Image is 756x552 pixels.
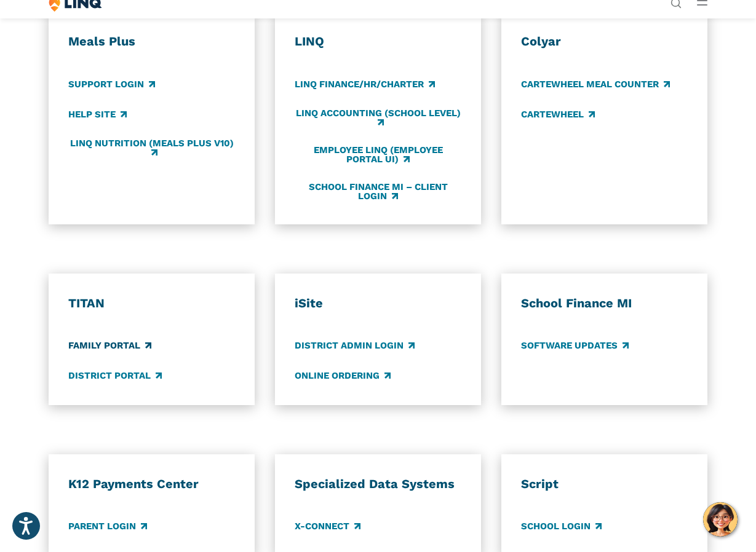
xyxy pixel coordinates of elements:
[295,339,415,353] a: District Admin Login
[295,108,461,128] a: LINQ Accounting (school level)
[68,34,235,50] h3: Meals Plus
[521,77,670,91] a: CARTEWHEEL Meal Counter
[68,138,235,158] a: LINQ Nutrition (Meals Plus v10)
[68,476,235,492] h3: K12 Payments Center
[68,108,127,121] a: Help Site
[295,77,435,91] a: LINQ Finance/HR/Charter
[295,181,461,202] a: School Finance MI – Client Login
[68,519,147,533] a: Parent Login
[295,369,391,383] a: Online Ordering
[295,519,360,533] a: X-Connect
[521,519,602,533] a: School Login
[521,296,688,312] h3: School Finance MI
[68,339,151,353] a: Family Portal
[521,108,595,121] a: CARTEWHEEL
[68,369,162,383] a: District Portal
[295,296,461,312] h3: iSite
[295,476,461,492] h3: Specialized Data Systems
[521,476,688,492] h3: Script
[521,339,629,353] a: Software Updates
[295,144,461,165] a: Employee LINQ (Employee Portal UI)
[68,296,235,312] h3: TITAN
[68,77,155,91] a: Support Login
[521,34,688,50] h3: Colyar
[703,502,738,537] button: Hello, have a question? Let’s chat.
[295,34,461,50] h3: LINQ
